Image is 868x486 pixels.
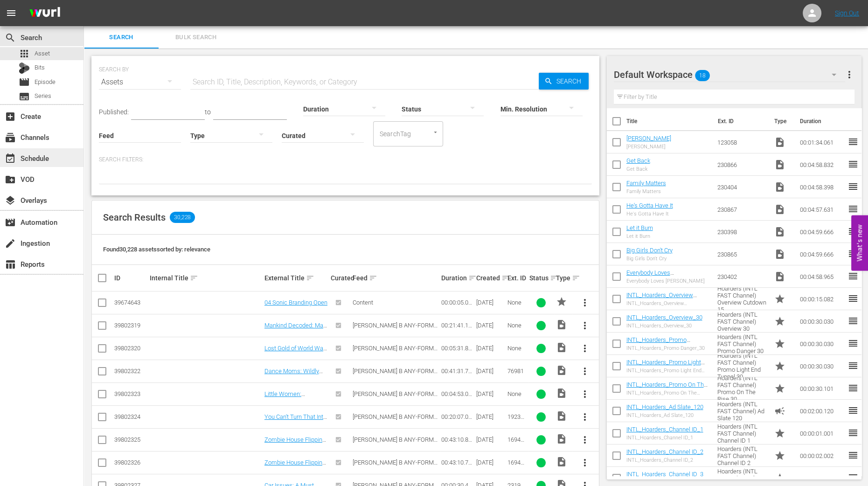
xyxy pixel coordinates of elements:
div: 00:41:31.723 [441,368,474,375]
span: Search [553,73,589,90]
td: 00:00:01.001 [796,422,847,444]
button: more_vert [574,337,596,360]
span: Video [774,159,785,170]
a: 04 Sonic Branding Open [264,299,327,306]
td: Hoarders (INTL FAST Channel) Overview Cutdown 15 [714,288,771,310]
span: reorder [847,203,859,215]
span: to [205,108,211,116]
span: Video [774,181,785,193]
div: Default Workspace [614,62,845,88]
span: 76981 [507,368,524,375]
button: Open Feedback Widget [851,215,868,271]
span: sort [468,274,477,282]
span: Series [35,91,51,101]
span: Found 30,228 assets sorted by: relevance [103,246,210,253]
div: [DATE] [476,368,504,375]
td: 00:01:34.061 [796,131,847,153]
td: 00:04:57.631 [796,198,847,221]
span: Video [556,365,567,376]
div: [DATE] [476,390,504,397]
span: Asset [35,49,50,58]
span: more_vert [579,297,590,308]
button: more_vert [574,429,596,451]
td: 230402 [714,265,771,288]
a: Zombie House Flipping: Ranger Danger [264,436,327,450]
span: Promo [774,472,785,484]
span: Video [774,249,785,260]
div: 39802319 [114,322,147,329]
a: Mankind Decoded: Man and Beast [264,322,327,336]
span: Create [5,111,16,122]
span: reorder [847,136,859,147]
div: 00:21:41.133 [441,322,474,329]
td: 00:04:58.965 [796,265,847,288]
span: 30,228 [170,212,195,223]
span: more_vert [579,411,590,423]
span: Overlays [5,195,16,206]
div: INTL_Hoarders_Ad Slate_120 [626,412,703,418]
th: Title [626,108,713,134]
div: INTL_Hoarders_Promo Danger_30 [626,345,710,351]
span: more_vert [579,366,590,377]
span: reorder [847,248,859,259]
a: INTL_Hoarders_Overview Cutdown_15 [626,292,697,305]
span: reorder [847,472,859,483]
span: reorder [847,181,859,192]
td: 00:00:30.030 [796,355,847,377]
span: Ad [774,405,785,417]
span: reorder [847,450,859,461]
td: Hoarders (INTL FAST Channel) Channel ID 2 [714,444,771,467]
a: He's Gotta Have It [626,202,673,209]
div: Family Matters [626,188,666,194]
div: Curated [331,274,350,282]
span: reorder [847,271,859,282]
div: Feed [353,272,438,284]
span: Channels [5,132,16,143]
span: Video [774,271,785,282]
div: [PERSON_NAME] [626,144,671,150]
div: 39802325 [114,436,147,443]
button: Search [539,73,589,90]
a: Family Matters [626,180,666,187]
td: Hoarders (INTL FAST Channel) Promo Danger 30 [714,333,771,355]
div: He's Gotta Have It [626,211,673,217]
div: 39802324 [114,413,147,420]
td: Hoarders (INTL FAST Channel) Promo Light End Tunnel 30 [714,355,771,377]
span: [PERSON_NAME] B ANY-FORM THC 081 [353,345,437,359]
span: VOD [5,174,16,185]
div: Get Back [626,166,650,172]
img: ans4CAIJ8jUAAAAAAAAAAAAAAAAAAAAAAAAgQb4GAAAAAAAAAAAAAAAAAAAAAAAAJMjXAAAAAAAAAAAAAAAAAAAAAAAAgAT5G... [22,2,67,24]
td: 00:04:59.666 [796,243,847,265]
div: 39802322 [114,368,147,375]
span: [PERSON_NAME] B ANY-FORM FYI 081 [353,413,437,427]
td: 00:04:58.832 [796,153,847,176]
span: reorder [847,427,859,438]
span: reorder [847,315,859,326]
td: 230867 [714,198,771,221]
td: Hoarders (INTL FAST Channel) Ad Slate 120 [714,400,771,422]
a: Big Girls Don't Cry [626,247,673,254]
span: reorder [847,382,859,394]
div: 39674643 [114,299,147,306]
td: 230866 [714,153,771,176]
div: None [507,390,527,397]
div: INTL_Hoarders_Promo Light End Tunnel_30 [626,368,710,374]
div: Type [556,272,571,284]
span: Episode [35,77,56,87]
div: Everybody Loves [PERSON_NAME] [626,278,710,284]
span: Content [353,299,373,306]
span: Promo [774,361,785,372]
td: 00:00:02.002 [796,444,847,467]
div: [DATE] [476,345,504,352]
span: Promo [774,338,785,349]
a: Everybody Loves [PERSON_NAME] [626,269,674,283]
button: more_vert [574,406,596,428]
span: Published: [99,108,129,116]
div: External Title [264,272,328,284]
div: INTL_Hoarders_Channel ID_2 [626,457,703,463]
span: 169412 [507,459,524,473]
div: Assets [99,69,181,95]
div: Big Girls Don't Cry [626,256,673,262]
span: sort [501,274,510,282]
td: Hoarders (INTL FAST Channel) Overview 30 [714,310,771,333]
